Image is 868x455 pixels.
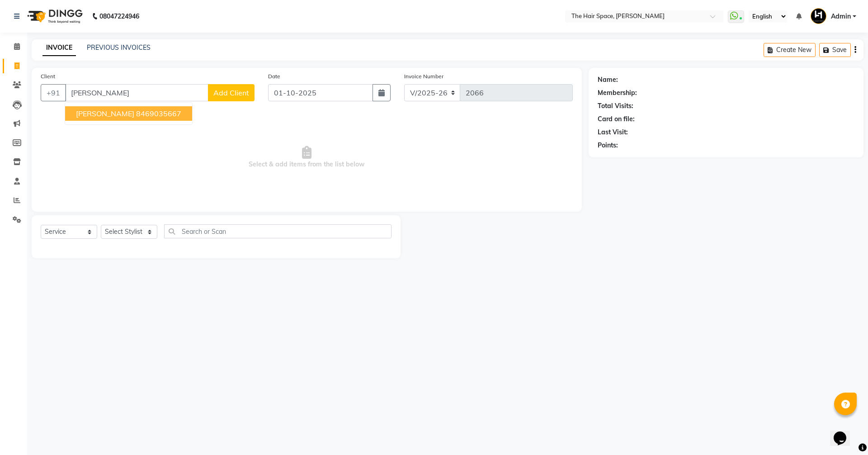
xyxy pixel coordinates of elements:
[23,4,85,29] img: logo
[164,224,392,238] input: Search or Scan
[268,72,280,81] label: Date
[819,43,851,57] button: Save
[598,75,618,85] div: Name:
[41,72,55,81] label: Client
[598,114,635,124] div: Card on file:
[598,88,637,98] div: Membership:
[598,141,618,150] div: Points:
[41,112,573,203] span: Select & add items from the list below
[136,109,181,118] ngb-highlight: 8469035667
[65,84,208,101] input: Search by Name/Mobile/Email/Code
[42,40,76,56] a: INVOICE
[830,419,859,446] iframe: chat widget
[598,128,628,137] div: Last Visit:
[41,84,66,101] button: +91
[99,4,139,29] b: 08047224946
[404,72,443,81] label: Invoice Number
[831,12,851,21] span: Admin
[598,101,633,111] div: Total Visits:
[213,88,249,97] span: Add Client
[208,84,255,101] button: Add Client
[76,109,134,118] span: [PERSON_NAME]
[764,43,816,57] button: Create New
[87,43,151,52] a: PREVIOUS INVOICES
[811,8,826,24] img: Admin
